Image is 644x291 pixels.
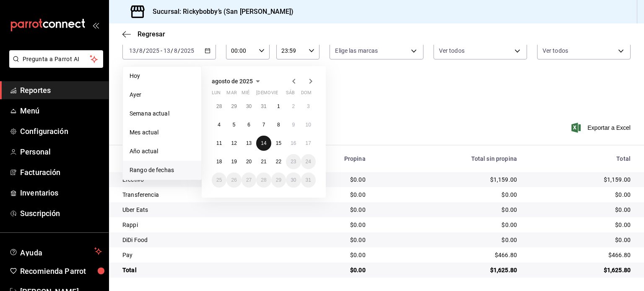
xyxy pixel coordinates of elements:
button: 15 de agosto de 2025 [271,136,286,151]
div: $0.00 [290,236,366,244]
button: 24 de agosto de 2025 [301,154,316,169]
abbr: martes [226,90,236,99]
div: Transferencia [122,191,277,199]
div: Total [530,155,631,162]
button: 1 de agosto de 2025 [271,99,286,114]
abbr: 5 de agosto de 2025 [233,122,236,128]
button: 9 de agosto de 2025 [286,117,301,132]
abbr: 15 de agosto de 2025 [276,140,281,146]
abbr: viernes [271,90,278,99]
button: agosto de 2025 [212,76,263,86]
div: $1,159.00 [379,175,517,184]
abbr: jueves [256,90,306,99]
span: / [178,47,180,54]
abbr: 12 de agosto de 2025 [231,140,236,146]
abbr: 14 de agosto de 2025 [261,140,266,146]
abbr: 1 de agosto de 2025 [277,103,280,109]
button: 31 de agosto de 2025 [301,173,316,188]
abbr: 4 de agosto de 2025 [218,122,221,128]
div: $0.00 [290,266,366,274]
abbr: 29 de agosto de 2025 [276,177,281,183]
abbr: 10 de agosto de 2025 [306,122,311,128]
span: Configuración [20,126,102,137]
span: Pregunta a Parrot AI [23,55,90,64]
div: $0.00 [290,221,366,229]
abbr: 2 de agosto de 2025 [292,103,295,109]
abbr: 22 de agosto de 2025 [276,159,281,165]
button: 5 de agosto de 2025 [226,117,241,132]
div: Pay [122,251,277,259]
button: 30 de agosto de 2025 [286,173,301,188]
abbr: 17 de agosto de 2025 [306,140,311,146]
span: Ayer [130,90,195,99]
button: 8 de agosto de 2025 [271,117,286,132]
button: 19 de agosto de 2025 [226,154,241,169]
abbr: 27 de agosto de 2025 [246,177,252,183]
button: 31 de julio de 2025 [256,99,271,114]
button: 21 de agosto de 2025 [256,154,271,169]
abbr: 26 de agosto de 2025 [231,177,236,183]
abbr: 30 de agosto de 2025 [291,177,296,183]
button: 18 de agosto de 2025 [212,154,226,169]
div: Total [122,266,277,274]
div: $0.00 [379,236,517,244]
div: $0.00 [530,221,631,229]
button: 25 de agosto de 2025 [212,173,226,188]
button: 12 de agosto de 2025 [226,136,241,151]
div: $0.00 [379,206,517,214]
span: Personal [20,146,102,157]
abbr: 20 de agosto de 2025 [246,159,252,165]
abbr: miércoles [241,90,249,99]
input: ---- [180,47,195,54]
span: Inventarios [20,187,102,198]
div: $0.00 [530,191,631,199]
abbr: 25 de agosto de 2025 [216,177,222,183]
abbr: 11 de agosto de 2025 [216,140,222,146]
button: 11 de agosto de 2025 [212,136,226,151]
div: DiDi Food [122,236,277,244]
span: Mes actual [130,128,195,137]
div: Rappi [122,221,277,229]
span: Semana actual [130,109,195,118]
div: $0.00 [530,236,631,244]
div: $0.00 [379,221,517,229]
a: Pregunta a Parrot AI [6,61,103,70]
abbr: lunes [212,90,221,99]
abbr: sábado [286,90,295,99]
button: 26 de agosto de 2025 [226,173,241,188]
button: 20 de agosto de 2025 [241,154,256,169]
button: 16 de agosto de 2025 [286,136,301,151]
button: 13 de agosto de 2025 [241,136,256,151]
button: 10 de agosto de 2025 [301,117,316,132]
button: 14 de agosto de 2025 [256,136,271,151]
abbr: 18 de agosto de 2025 [216,159,222,165]
div: $1,159.00 [530,175,631,184]
div: $1,625.80 [530,266,631,274]
abbr: 8 de agosto de 2025 [277,122,280,128]
span: - [161,47,162,54]
abbr: 9 de agosto de 2025 [292,122,295,128]
button: 29 de julio de 2025 [226,99,241,114]
button: 30 de julio de 2025 [241,99,256,114]
input: -- [139,47,143,54]
abbr: 3 de agosto de 2025 [307,103,310,109]
button: 17 de agosto de 2025 [301,136,316,151]
div: $0.00 [379,191,517,199]
span: Suscripción [20,208,102,219]
input: ---- [145,47,160,54]
abbr: 6 de agosto de 2025 [247,122,250,128]
abbr: domingo [301,90,312,99]
span: Ayuda [20,246,91,256]
abbr: 29 de julio de 2025 [231,103,236,109]
abbr: 16 de agosto de 2025 [291,140,296,146]
span: Recomienda Parrot [20,265,102,277]
span: / [171,47,173,54]
abbr: 31 de julio de 2025 [261,103,266,109]
input: -- [163,47,171,54]
abbr: 31 de agosto de 2025 [306,177,311,183]
span: Rango de fechas [130,166,195,175]
h3: Sucursal: Rickybobby’s (San [PERSON_NAME]) [146,7,294,17]
div: $0.00 [290,251,366,259]
div: $466.80 [379,251,517,259]
abbr: 7 de agosto de 2025 [262,122,265,128]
